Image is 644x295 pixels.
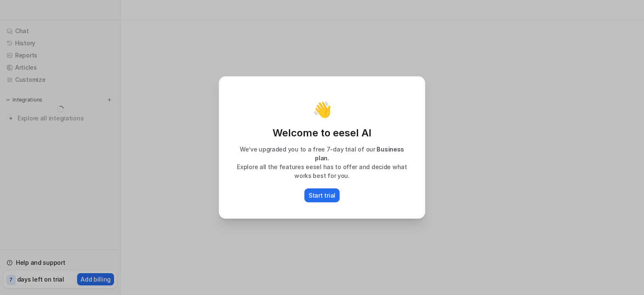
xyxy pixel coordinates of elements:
[313,101,332,118] p: 👋
[229,126,415,140] p: Welcome to eesel AI
[309,191,335,200] p: Start trial
[229,145,415,162] p: We’ve upgraded you to a free 7-day trial of our
[229,162,415,180] p: Explore all the features eesel has to offer and decide what works best for you.
[304,188,340,202] button: Start trial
